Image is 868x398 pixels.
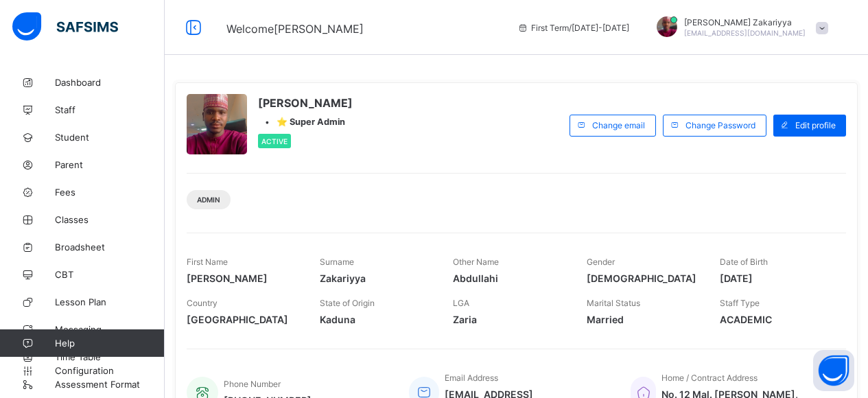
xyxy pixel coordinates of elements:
span: Surname [320,257,354,267]
span: Home / Contract Address [661,373,758,383]
span: [PERSON_NAME] Zakariyya [684,17,806,27]
span: Staff Type [720,298,760,308]
span: First Name [187,257,228,267]
span: State of Origin [320,298,375,308]
span: Married [587,314,699,325]
span: Marital Status [587,298,640,308]
span: [GEOGRAPHIC_DATA] [187,314,299,325]
span: Edit profile [795,120,836,130]
span: LGA [453,298,469,308]
span: Lesson Plan [55,296,165,307]
div: • [258,117,353,127]
span: Broadsheet [55,242,165,253]
span: Admin [197,196,220,204]
span: Active [261,137,288,145]
div: IbrahimZakariyya [643,16,835,39]
span: ⭐ Super Admin [277,117,345,127]
span: Zakariyya [320,272,432,284]
span: Zaria [453,314,565,325]
span: Change email [592,120,645,130]
span: Date of Birth [720,257,768,267]
span: Fees [55,187,165,198]
span: ACADEMIC [720,314,832,325]
span: CBT [55,269,165,280]
span: [PERSON_NAME] [187,272,299,284]
span: Configuration [55,365,164,376]
span: [DATE] [720,272,832,284]
span: Staff [55,104,165,115]
span: Classes [55,214,165,225]
img: safsims [12,12,118,41]
span: Abdullahi [453,272,565,284]
span: Email Address [445,373,498,383]
span: Assessment Format [55,379,165,390]
span: [EMAIL_ADDRESS][DOMAIN_NAME] [684,29,806,37]
span: Change Password [685,120,755,130]
span: Student [55,132,165,143]
span: Phone Number [224,379,281,389]
span: Parent [55,159,165,170]
span: Other Name [453,257,499,267]
span: [DEMOGRAPHIC_DATA] [587,272,699,284]
span: Welcome [PERSON_NAME] [226,22,364,36]
span: Dashboard [55,77,165,88]
button: Open asap [813,350,854,391]
span: Country [187,298,218,308]
span: Help [55,338,164,349]
span: Messaging [55,324,165,335]
span: [PERSON_NAME] [258,96,353,110]
span: Kaduna [320,314,432,325]
span: session/term information [517,23,629,33]
span: Gender [587,257,615,267]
